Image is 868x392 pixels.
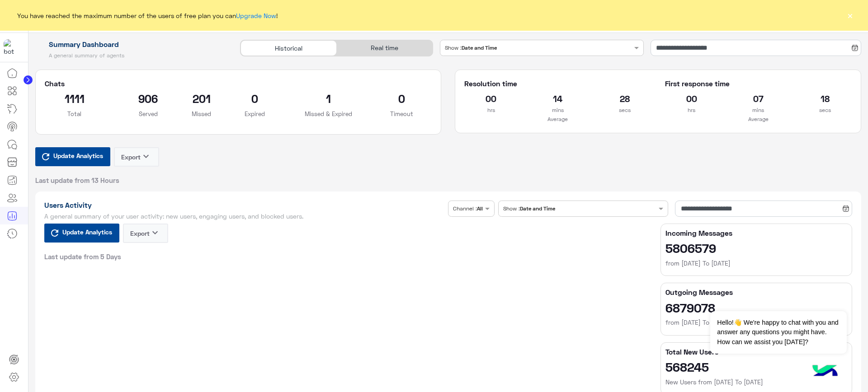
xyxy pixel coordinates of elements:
[531,106,585,115] p: mins
[665,79,852,88] h5: First response time
[118,109,178,118] p: Served
[665,347,847,356] h5: Total New Users
[731,106,785,115] p: mins
[45,91,105,106] h2: 1111
[665,91,718,106] h2: 00
[44,213,445,220] h5: A general summary of your user activity: new users, engaging users, and blocked users.
[192,91,211,106] h2: 201
[464,115,651,124] p: Average
[17,11,278,20] span: You have reached the maximum number of the users of free plan you can !
[845,11,854,20] button: ×
[731,91,785,106] h2: 07
[150,227,160,238] i: keyboard_arrow_down
[798,91,852,106] h2: 18
[665,288,847,297] h5: Outgoing Messages
[477,205,483,212] b: All
[598,91,651,106] h2: 28
[665,241,847,255] h2: 5806579
[44,201,445,210] h1: Users Activity
[45,109,105,118] p: Total
[123,224,168,243] button: Exportkeyboard_arrow_down
[44,224,119,243] button: Update Analytics
[141,151,151,162] i: keyboard_arrow_down
[809,356,841,387] img: hulul-logo.png
[236,12,276,19] a: Upgrade Now
[4,39,20,56] img: 1403182699927242
[665,378,847,387] h6: New Users from [DATE] To [DATE]
[51,149,105,162] span: Update Analytics
[464,106,518,115] p: hrs
[665,359,847,374] h2: 568245
[114,147,159,167] button: Exportkeyboard_arrow_down
[464,91,518,106] h2: 00
[192,109,211,118] p: Missed
[35,40,230,49] h1: Summary Dashboard
[665,115,852,124] p: Average
[798,106,852,115] p: secs
[520,205,555,212] b: Date and Time
[665,300,847,315] h2: 6879078
[710,311,846,354] span: Hello!👋 We're happy to chat with you and answer any questions you might have. How can we assist y...
[225,109,285,118] p: Expired
[298,91,359,106] h2: 1
[118,91,178,106] h2: 906
[598,106,651,115] p: secs
[44,252,121,261] span: Last update from 5 Days
[35,52,230,59] h5: A general summary of agents
[60,226,114,238] span: Update Analytics
[462,44,497,51] b: Date and Time
[225,91,285,106] h2: 0
[665,106,718,115] p: hrs
[45,79,432,88] h5: Chats
[35,147,110,166] button: Update Analytics
[298,109,359,118] p: Missed & Expired
[35,176,119,185] span: Last update from 13 Hours
[241,40,336,56] div: Historical
[372,109,432,118] p: Timeout
[665,259,847,268] h6: from [DATE] To [DATE]
[665,318,847,327] h6: from [DATE] To [DATE]
[665,229,847,238] h5: Incoming Messages
[337,40,433,56] div: Real time
[372,91,432,106] h2: 0
[464,79,651,88] h5: Resolution time
[531,91,585,106] h2: 14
